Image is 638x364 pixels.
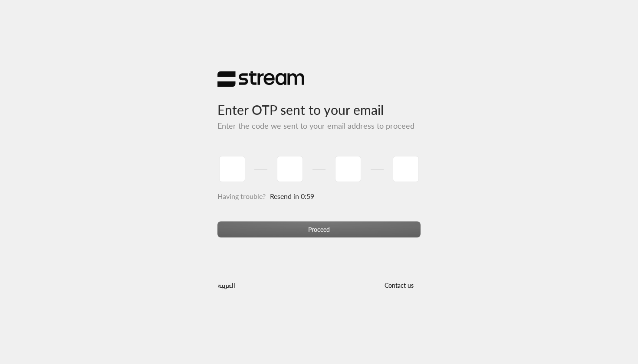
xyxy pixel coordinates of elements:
[217,121,421,131] h5: Enter the code we sent to your email address to proceed
[217,88,421,117] h3: Enter OTP sent to your email
[377,277,421,293] button: Contact us
[217,71,304,88] img: Stream Logo
[217,192,266,200] span: Having trouble?
[377,282,421,289] a: Contact us
[217,277,235,293] a: العربية
[270,192,314,200] span: Resend in 0:59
